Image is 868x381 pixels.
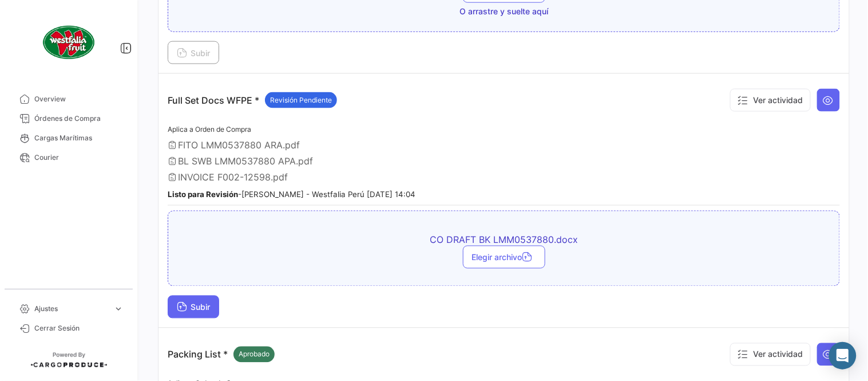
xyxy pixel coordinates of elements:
a: Courier [9,148,128,167]
span: Órdenes de Compra [34,113,124,124]
span: BL SWB LMM0537880 APA.pdf [178,155,313,167]
span: Cargas Marítimas [34,133,124,143]
span: Courier [34,152,124,163]
img: client-50.png [40,14,97,71]
span: Elegir archivo [472,253,536,262]
p: Packing List * [168,347,275,363]
small: - [PERSON_NAME] - Westfalia Perú [DATE] 14:04 [168,190,415,199]
button: Subir [168,296,219,319]
a: Cargas Marítimas [9,128,128,148]
span: FITO LMM0537880 ARA.pdf [178,139,300,151]
button: Ver actividad [730,89,811,112]
span: Subir [177,303,210,312]
a: Órdenes de Compra [9,109,128,128]
span: Aprobado [239,349,269,360]
span: expand_more [113,304,124,314]
span: Cerrar Sesión [34,323,124,333]
div: Open Intercom Messenger [829,342,857,370]
span: O arrastre y suelte aquí [459,6,548,17]
span: INVOICE F002-12598.pdf [178,172,288,183]
span: Aplica a Orden de Compra [168,125,251,133]
span: CO DRAFT BK LMM0537880.docx [304,234,704,246]
span: Overview [34,94,124,104]
span: Subir [177,48,210,58]
b: Listo para Revisión [168,190,238,199]
button: Elegir archivo [463,246,545,269]
button: Subir [168,41,219,64]
p: Full Set Docs WFPE * [168,92,337,108]
span: Revisión Pendiente [270,95,332,105]
button: Ver actividad [730,343,811,366]
a: Overview [9,89,128,109]
span: Ajustes [34,304,109,314]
